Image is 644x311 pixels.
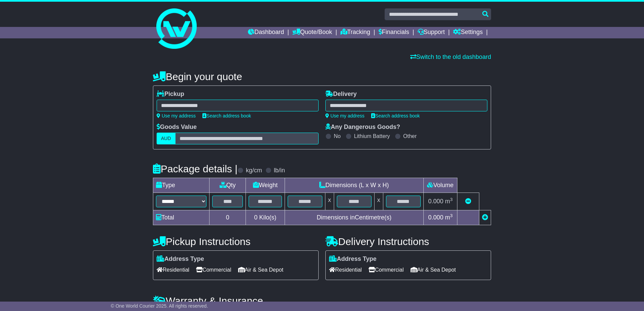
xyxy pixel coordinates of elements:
label: Any Dangerous Goods? [325,124,400,131]
a: Switch to the old dashboard [410,54,491,60]
label: Address Type [329,255,377,263]
h4: Package details | [153,163,237,174]
a: Use my address [157,113,196,118]
sup: 3 [450,213,453,218]
span: 0.000 [428,198,443,205]
span: Commercial [368,265,404,275]
span: m [445,214,453,221]
span: 0.000 [428,214,443,221]
label: kg/cm [246,167,262,174]
td: Kilo(s) [246,210,285,225]
label: Delivery [325,91,357,98]
a: Search address book [202,113,251,118]
h4: Begin your quote [153,71,491,82]
td: Volume [423,178,457,193]
span: Air & Sea Depot [238,265,284,275]
td: Weight [246,178,285,193]
label: Goods Value [157,124,197,131]
label: Lithium Battery [354,133,390,139]
label: No [334,133,341,139]
td: Total [153,210,210,225]
h4: Delivery Instructions [325,236,491,247]
a: Support [418,27,445,38]
td: Type [153,178,210,193]
sup: 3 [450,197,453,202]
td: 0 [210,210,246,225]
label: AUD [157,133,175,144]
span: 0 [254,214,257,221]
span: m [445,198,453,205]
span: Commercial [196,265,231,275]
label: Other [403,133,417,139]
span: Air & Sea Depot [411,265,456,275]
a: Settings [453,27,483,38]
a: Use my address [325,113,364,118]
label: lb/in [274,167,285,174]
span: Residential [329,265,362,275]
td: Qty [210,178,246,193]
a: Financials [379,27,409,38]
span: © One World Courier 2025. All rights reserved. [111,303,208,309]
h4: Pickup Instructions [153,236,319,247]
td: Dimensions (L x W x H) [285,178,423,193]
td: x [325,193,334,210]
a: Search address book [371,113,420,118]
h4: Warranty & Insurance [153,295,491,306]
a: Tracking [341,27,370,38]
span: Residential [157,265,189,275]
td: x [374,193,383,210]
label: Address Type [157,255,204,263]
a: Add new item [482,214,488,221]
a: Quote/Book [292,27,332,38]
a: Dashboard [248,27,284,38]
a: Remove this item [465,198,471,205]
label: Pickup [157,91,184,98]
td: Dimensions in Centimetre(s) [285,210,423,225]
